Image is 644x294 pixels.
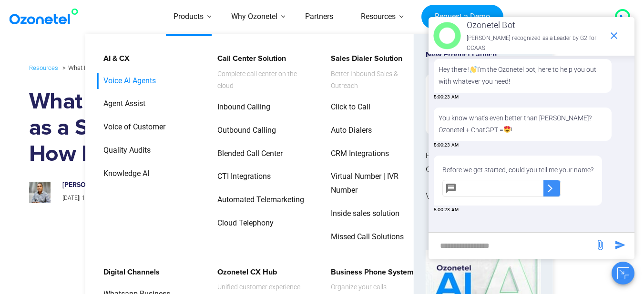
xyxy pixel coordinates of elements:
a: Cloud Telephony [211,215,275,232]
a: Sales Dialer SolutionBetter Inbound Sales & Outreach [325,50,426,93]
img: prashanth-kancherla_avatar-200x200.jpeg [29,182,51,203]
a: Agent Assist [97,96,147,112]
a: Auto Dialers [325,122,373,139]
img: 👋 [470,66,477,73]
a: Inside sales solution [325,206,401,222]
a: Automated Telemarketing [211,192,306,208]
p: | [62,193,264,204]
span: Better Inbound Sales & Outreach [331,68,425,92]
a: Resources [29,62,58,73]
p: Hey there ! I'm the Ozonetel bot, here to help you out with whatever you need! [439,64,607,88]
span: Organize your calls [331,281,414,293]
a: Inbound Calling [211,99,272,116]
span: send message [611,235,630,255]
h1: What Is Contact Center as a Service (CCAAS)? How Does It Work? [29,89,274,167]
img: header [433,22,461,49]
a: Voice AI Agents [97,73,157,89]
span: 5:00:23 AM [434,142,459,149]
img: 😍 [504,126,511,133]
a: Quality Audits [97,142,152,159]
a: Voice of Customer [97,119,167,136]
a: Missed Call Solutions [325,229,405,245]
p: You know what's even better than [PERSON_NAME]? Ozonetel + ChatGPT = ! [439,112,607,136]
p: Ozonetel Bot [467,18,603,33]
span: 5:00:23 AM [434,94,459,101]
span: Visit now [426,188,467,204]
span: 5:00:23 AM [434,206,459,214]
a: Click to Call [325,99,372,116]
button: Close chat [612,262,634,284]
img: New-Project-17.png [426,74,541,135]
a: CRM Integrations [325,146,390,162]
a: CTI Integrations [211,168,272,185]
span: 11 [82,195,89,201]
a: AI & CX [97,50,131,67]
p: [PERSON_NAME] recognized as a Leader by G2 for CCAAS [467,33,603,54]
span: send message [591,235,610,255]
a: Request a Demo [421,5,503,29]
span: Complete call center on the cloud [217,68,311,92]
a: New Product LaunchPower Instant Conversations with Customers using CXi SwitchVisit now [426,50,541,246]
a: Blended Call Center [211,146,284,162]
div: new-msg-input [433,237,590,255]
a: Outbound Calling [211,122,277,139]
p: Before we get started, could you tell me your name? [442,164,593,176]
h6: [PERSON_NAME] [62,181,264,189]
span: [DATE] [62,195,79,201]
a: Digital Channels [97,264,161,281]
li: What Is Contact Center as a Service (CCAAS)? How Does It Work? [60,62,244,74]
a: Knowledge AI [97,166,151,182]
a: Virtual Number | IVR Number [325,168,426,199]
a: Call Center SolutionComplete call center on the cloud [211,50,313,93]
span: end chat or minimize [604,26,624,45]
